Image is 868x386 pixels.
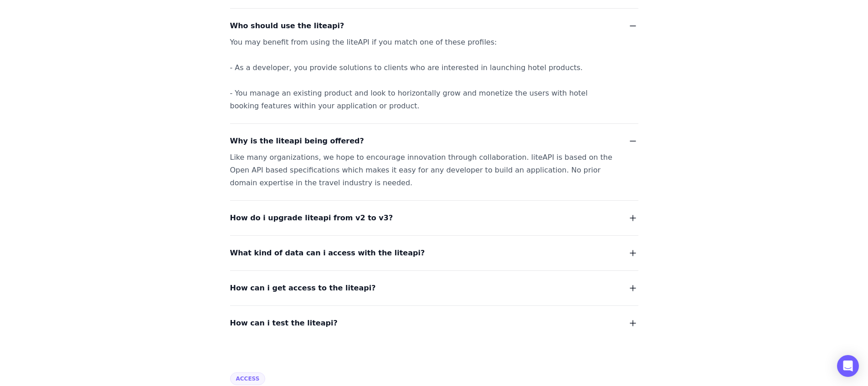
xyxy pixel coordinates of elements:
span: Access [230,372,266,385]
button: How can i get access to the liteapi? [230,282,638,295]
button: How do i upgrade liteapi from v2 to v3? [230,212,638,224]
div: You may benefit from using the liteAPI if you match one of these profiles: - As a developer, you ... [230,36,616,112]
div: Like many organizations, we hope to encourage innovation through collaboration. liteAPI is based ... [230,151,616,189]
span: How can i test the liteapi? [230,317,338,330]
span: What kind of data can i access with the liteapi? [230,247,425,259]
span: How can i get access to the liteapi? [230,282,376,295]
span: Who should use the liteapi? [230,20,344,32]
button: What kind of data can i access with the liteapi? [230,247,638,259]
button: Who should use the liteapi? [230,20,638,32]
button: How can i test the liteapi? [230,317,638,330]
span: How do i upgrade liteapi from v2 to v3? [230,212,393,224]
button: Why is the liteapi being offered? [230,135,638,147]
div: Open Intercom Messenger [837,355,859,377]
span: Why is the liteapi being offered? [230,135,364,147]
